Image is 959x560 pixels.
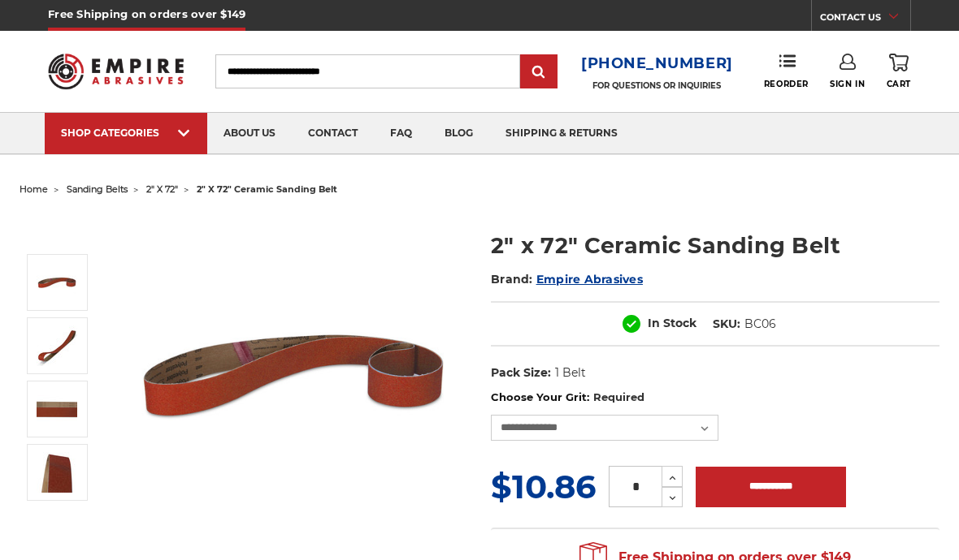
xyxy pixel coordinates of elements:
[491,467,596,506] span: $10.86
[491,390,939,406] label: Choose Your Grit:
[491,364,551,381] dt: Pack Size:
[555,364,586,381] dd: 1 Belt
[713,316,740,333] dt: SKU:
[61,127,191,139] div: SHOP CATEGORIES
[764,54,809,88] a: Reorder
[37,389,77,429] img: 2" x 72" Cer Sanding Belt
[37,325,77,366] img: 2" x 72" Ceramic Sanding Belt
[491,230,939,261] h1: 2" x 72" Ceramic Sanding Belt
[132,213,457,537] img: 2" x 72" Ceramic Pipe Sanding Belt
[887,79,911,89] span: Cart
[820,8,910,31] a: CONTACT US
[292,113,374,154] a: contact
[536,272,643,286] a: Empire Abrasives
[581,80,733,91] p: FOR QUESTIONS OR INQUIRIES
[37,452,77,493] img: 2" x 72" - Ceramic Sanding Belt
[830,79,865,89] span: Sign In
[887,54,911,89] a: Cart
[764,79,809,89] span: Reorder
[67,183,128,195] a: sanding belts
[37,262,77,303] img: 2" x 72" Ceramic Pipe Sanding Belt
[428,113,489,154] a: blog
[48,45,184,97] img: Empire Abrasives
[197,183,337,195] span: 2" x 72" ceramic sanding belt
[491,272,533,286] span: Brand:
[146,183,178,195] a: 2" x 72"
[523,56,555,88] input: Submit
[648,316,696,330] span: In Stock
[207,113,292,154] a: about us
[593,390,644,403] small: Required
[581,52,733,75] a: [PHONE_NUMBER]
[489,113,634,154] a: shipping & returns
[20,183,48,195] a: home
[374,113,428,154] a: faq
[744,316,776,333] dd: BC06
